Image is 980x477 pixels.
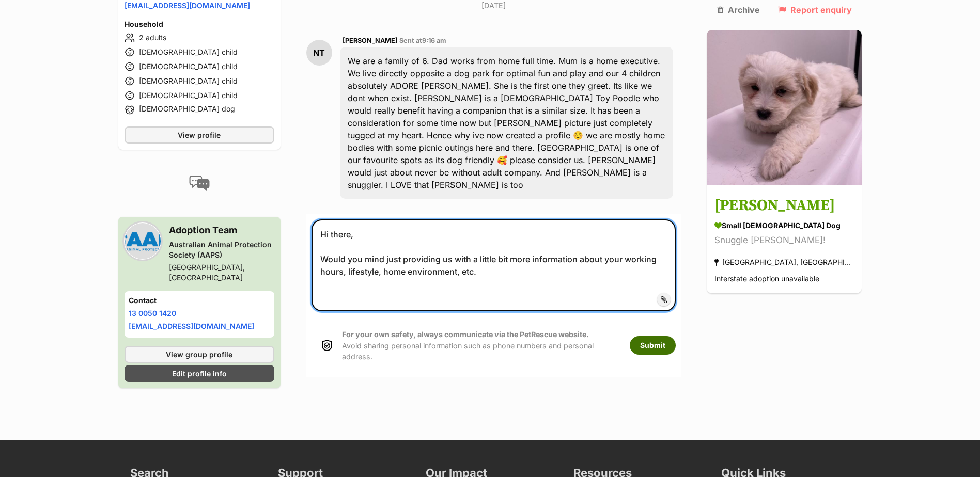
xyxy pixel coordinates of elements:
[714,195,854,218] h3: [PERSON_NAME]
[630,336,676,355] button: Submit
[399,37,446,44] span: Sent at
[707,30,862,185] img: Winston
[340,47,674,199] div: We are a family of 6. Dad works from home full time. Mum is a home executive. We live directly op...
[343,37,398,44] span: [PERSON_NAME]
[169,223,274,237] h3: Adoption Team
[714,275,819,283] span: Interstate adoption unavailable
[707,187,862,294] a: [PERSON_NAME] small [DEMOGRAPHIC_DATA] Dog Snuggle [PERSON_NAME]! [GEOGRAPHIC_DATA], [GEOGRAPHIC_...
[125,89,274,102] li: [DEMOGRAPHIC_DATA] child
[189,176,210,191] img: conversation-icon-4a6f8262b818ee0b60e3300018af0b2d0b884aa5de6e9bcb8d3d4eeb1a70a7c4.svg
[125,19,274,29] h4: Household
[129,309,176,317] a: 13 0050 1420
[125,1,250,10] a: [EMAIL_ADDRESS][DOMAIN_NAME]
[125,46,274,58] li: [DEMOGRAPHIC_DATA] child
[172,368,227,379] span: Edit profile info
[166,349,232,360] span: View group profile
[125,223,161,259] img: Australian Animal Protection Society (AAPS) profile pic
[125,75,274,87] li: [DEMOGRAPHIC_DATA] child
[125,60,274,73] li: [DEMOGRAPHIC_DATA] child
[125,104,274,116] li: [DEMOGRAPHIC_DATA] dog
[125,126,274,144] a: View profile
[422,37,446,44] span: 9:16 am
[125,346,274,363] a: View group profile
[714,256,854,269] div: [GEOGRAPHIC_DATA], [GEOGRAPHIC_DATA]
[778,5,852,14] a: Report enquiry
[714,234,854,248] div: Snuggle [PERSON_NAME]!
[169,262,274,283] div: [GEOGRAPHIC_DATA], [GEOGRAPHIC_DATA]
[714,220,854,231] div: small [DEMOGRAPHIC_DATA] Dog
[178,130,221,140] span: View profile
[129,295,270,306] h4: Contact
[125,31,274,44] li: 2 adults
[125,365,274,382] a: Edit profile info
[717,5,760,14] a: Archive
[342,330,589,339] strong: For your own safety, always communicate via the PetRescue website.
[169,240,274,260] div: Australian Animal Protection Society (AAPS)
[342,329,619,362] p: Avoid sharing personal information such as phone numbers and personal address.
[129,322,254,330] a: [EMAIL_ADDRESS][DOMAIN_NAME]
[306,40,332,66] div: NT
